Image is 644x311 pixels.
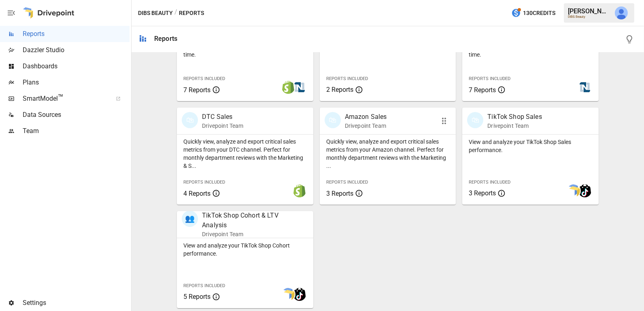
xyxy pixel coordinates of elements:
[183,283,225,288] span: Reports Included
[23,298,130,308] span: Settings
[58,93,64,103] span: ™
[202,211,287,230] p: TikTok Shop Cohort & LTV Analysis
[568,15,610,19] div: DIBS Beauty
[469,189,496,197] span: 3 Reports
[23,45,130,55] span: Dazzler Studio
[174,8,177,18] div: /
[182,211,198,227] div: 👥
[183,180,225,185] span: Reports Included
[182,112,198,128] div: 🛍
[469,180,510,185] span: Reports Included
[293,288,306,301] img: tiktok
[183,293,210,300] span: 5 Reports
[23,94,107,104] span: SmartModel
[326,86,353,93] span: 2 Reports
[202,122,243,130] p: Drivepoint Team
[293,81,306,94] img: netsuite
[487,122,542,130] p: Drivepoint Team
[202,230,287,238] p: Drivepoint Team
[282,288,295,301] img: smart model
[508,6,559,21] button: 130Credits
[578,184,591,197] img: tiktok
[282,81,295,94] img: shopify
[467,112,483,128] div: 🛍
[523,8,555,18] span: 130 Credits
[202,112,243,122] p: DTC Sales
[23,110,130,120] span: Data Sources
[183,138,307,170] p: Quickly view, analyze and export critical sales metrics from your DTC channel. Perfect for monthl...
[293,184,306,197] img: shopify
[23,61,130,71] span: Dashboards
[138,8,173,18] button: DIBS Beauty
[326,190,353,197] span: 3 Reports
[610,2,633,24] button: Julie Wilton
[154,35,177,42] div: Reports
[326,180,368,185] span: Reports Included
[183,76,225,81] span: Reports Included
[615,6,628,19] img: Julie Wilton
[345,112,387,122] p: Amazon Sales
[567,184,580,197] img: smart model
[469,138,592,154] p: View and analyze your TikTok Shop Sales performance.
[568,7,610,15] div: [PERSON_NAME]
[183,86,210,94] span: 7 Reports
[23,126,130,136] span: Team
[469,86,496,94] span: 7 Reports
[326,76,368,81] span: Reports Included
[325,112,341,128] div: 🛍
[183,190,210,197] span: 4 Reports
[345,122,387,130] p: Drivepoint Team
[183,241,307,258] p: View and analyze your TikTok Shop Cohort performance.
[23,29,130,39] span: Reports
[326,138,450,170] p: Quickly view, analyze and export critical sales metrics from your Amazon channel. Perfect for mon...
[23,78,130,87] span: Plans
[578,81,591,94] img: netsuite
[487,112,542,122] p: TikTok Shop Sales
[469,76,510,81] span: Reports Included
